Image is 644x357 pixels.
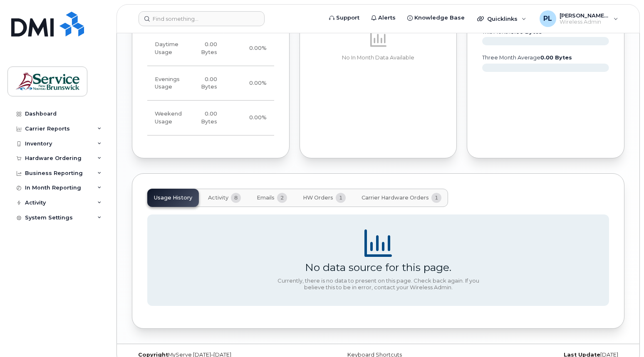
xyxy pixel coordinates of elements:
td: 0.00 Bytes [190,66,225,101]
span: Emails [257,195,275,201]
tr: Friday from 6:00pm to Monday 8:00am [147,101,274,135]
span: 8 [231,193,241,203]
span: Support [336,14,359,22]
td: 0.00% [225,31,274,66]
a: Support [323,10,365,26]
span: Alerts [378,14,396,22]
span: Carrier Hardware Orders [362,195,429,201]
p: No In Month Data Available [315,54,442,62]
td: Daytime Usage [147,31,190,66]
div: Currently, there is no data to present on this page. Check back again. If you believe this to be ... [274,278,482,291]
td: 0.00 Bytes [190,101,225,135]
span: 1 [336,193,346,203]
span: PL [543,14,552,24]
span: Knowledge Base [414,14,465,22]
td: 0.00% [225,66,274,101]
span: HW Orders [303,195,333,201]
span: [PERSON_NAME] (SNB) [560,12,609,19]
span: Activity [208,195,228,201]
span: Quicklinks [487,15,518,22]
span: 2 [277,193,287,203]
a: Knowledge Base [401,10,471,26]
a: Alerts [365,10,401,26]
tspan: 0.00 Bytes [540,54,572,61]
span: 1 [431,193,441,203]
div: No data source for this page. [305,261,451,273]
td: 0.00% [225,101,274,135]
text: three month average [482,54,572,61]
td: Weekend Usage [147,101,190,135]
td: 0.00 Bytes [190,31,225,66]
span: Wireless Admin [560,19,609,25]
input: Find something... [139,11,265,26]
tr: Weekdays from 6:00pm to 8:00am [147,66,274,101]
div: Quicklinks [471,10,532,27]
td: Evenings Usage [147,66,190,101]
div: Penney, Lily (SNB) [534,10,624,27]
